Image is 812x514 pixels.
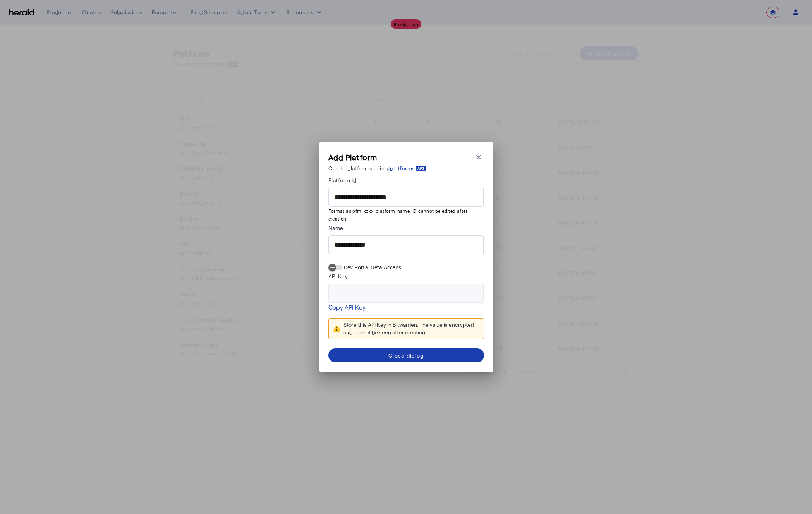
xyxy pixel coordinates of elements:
[328,207,479,223] mat-hint: Format as pfm_xxxx_platform_name. ID cannot be edited after creation.
[328,273,348,279] label: API Key
[342,264,402,271] label: Dev Portal Beta Access
[328,348,484,362] button: Close dialog
[388,351,424,360] div: Close dialog
[328,224,343,231] label: Name
[328,303,366,312] a: Copy API Key
[328,152,426,163] h3: Add Platform
[328,164,426,172] p: Create platforms using
[343,321,479,336] div: Store this API Key in Bitwarden. The value is encrypted and cannot be seen after creation.
[388,164,426,172] a: /platforms
[328,177,357,183] label: Platform Id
